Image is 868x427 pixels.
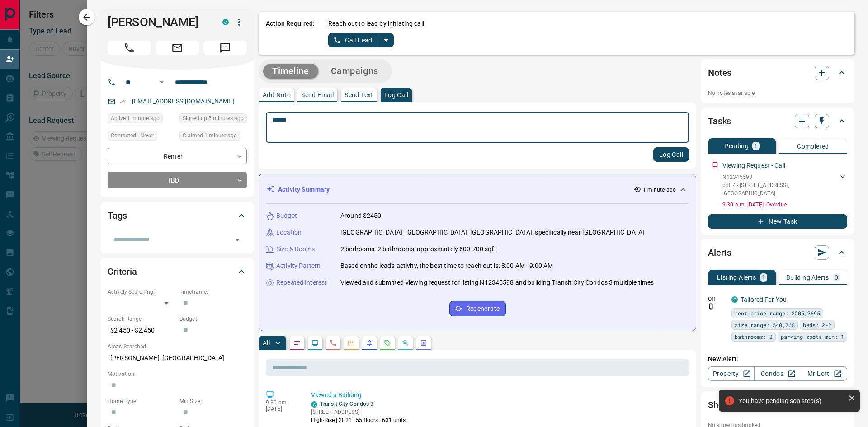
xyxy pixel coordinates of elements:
svg: Listing Alerts [366,339,373,347]
p: Home Type: [108,397,175,405]
div: N12345598ph07 - [STREET_ADDRESS],[GEOGRAPHIC_DATA] [722,171,847,199]
svg: Requests [384,339,391,347]
p: Viewing Request - Call [722,161,785,170]
span: rent price range: 2205,2695 [735,309,820,318]
a: Tailored For You [741,296,787,303]
p: Budget [276,211,297,221]
p: Size & Rooms [276,244,315,254]
p: Send Text [344,92,373,98]
p: $2,450 - $2,450 [108,323,175,338]
p: Search Range: [108,315,175,323]
h2: Criteria [108,264,137,279]
p: No notes available [708,89,847,97]
p: ph07 - [STREET_ADDRESS] , [GEOGRAPHIC_DATA] [722,181,838,197]
p: Actively Searching: [108,288,175,296]
p: Motivation: [108,370,247,378]
div: Tags [108,205,247,226]
p: Off [708,295,726,303]
h2: Notes [708,66,731,80]
div: Tue Sep 16 2025 [179,131,247,143]
svg: Opportunities [402,339,409,347]
p: 9:30 a.m. [DATE] - Overdue [722,201,847,209]
p: Around $2450 [340,211,382,221]
span: bathrooms: 2 [735,332,773,341]
a: Condos [754,366,801,381]
button: Open [231,234,244,246]
button: New Task [708,214,847,229]
p: 1 minute ago [643,186,676,194]
h2: Showings [708,398,746,412]
a: Mr.Loft [801,366,847,381]
a: [EMAIL_ADDRESS][DOMAIN_NAME] [132,98,234,105]
div: TBD [108,172,247,188]
a: Property [708,366,755,381]
h2: Alerts [708,245,731,260]
p: Activity Summary [278,185,330,194]
svg: Calls [330,339,337,347]
div: condos.ca [731,296,738,303]
p: Areas Searched: [108,343,247,351]
h1: [PERSON_NAME] [108,15,209,29]
span: parking spots min: 1 [781,332,844,341]
span: Email [156,41,199,55]
p: Log Call [384,92,408,98]
svg: Agent Actions [420,339,427,347]
p: [DATE] [266,406,297,412]
div: Tasks [708,110,847,132]
div: Tue Sep 16 2025 [179,113,247,126]
p: Building Alerts [786,274,829,281]
svg: Notes [293,339,301,347]
p: 2 bedrooms, 2 bathrooms, approximately 600-700 sqft [340,244,496,254]
p: Viewed a Building [311,390,685,400]
p: New Alert: [708,354,847,364]
p: All [263,340,270,346]
svg: Email Verified [119,99,126,105]
div: Activity Summary1 minute ago [266,181,689,198]
button: Campaigns [322,64,387,79]
p: 0 [835,274,838,281]
h2: Tags [108,208,127,223]
span: Contacted - Never [111,131,154,140]
p: [STREET_ADDRESS] [311,408,406,416]
a: Transit City Condos 3 [320,401,373,407]
div: Showings [708,394,847,416]
p: Action Required: [266,19,315,47]
div: condos.ca [222,19,229,25]
svg: Emails [348,339,355,347]
p: 9:30 am [266,399,297,406]
p: Completed [797,143,829,150]
span: beds: 2-2 [803,320,831,329]
button: Call Lead [328,33,378,47]
p: N12345598 [722,173,838,181]
span: Signed up 5 minutes ago [183,114,244,123]
p: Timeframe: [179,288,247,296]
span: Call [108,41,151,55]
div: split button [328,33,394,47]
p: Location [276,228,302,237]
div: condos.ca [311,401,317,408]
p: Listing Alerts [717,274,756,281]
p: High-Rise | 2021 | 55 floors | 631 units [311,416,406,424]
div: Alerts [708,242,847,263]
p: Viewed and submitted viewing request for listing N12345598 and building Transit City Condos 3 mul... [340,278,654,287]
p: Pending [724,143,749,149]
p: [PERSON_NAME], [GEOGRAPHIC_DATA] [108,351,247,366]
p: [GEOGRAPHIC_DATA], [GEOGRAPHIC_DATA], [GEOGRAPHIC_DATA], specifically near [GEOGRAPHIC_DATA] [340,228,644,237]
p: 1 [762,274,765,281]
div: Notes [708,62,847,84]
span: Claimed 1 minute ago [183,131,237,140]
div: Tue Sep 16 2025 [108,113,175,126]
div: You have pending sop step(s) [739,397,844,404]
p: Send Email [301,92,334,98]
p: Repeated Interest [276,278,327,287]
button: Log Call [653,147,689,162]
svg: Push Notification Only [708,303,714,310]
span: size range: 540,768 [735,320,795,329]
span: Active 1 minute ago [111,114,160,123]
div: Criteria [108,261,247,282]
button: Timeline [263,64,318,79]
p: Min Size: [179,397,247,405]
p: 1 [754,143,758,149]
p: Add Note [263,92,290,98]
button: Regenerate [449,301,506,316]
